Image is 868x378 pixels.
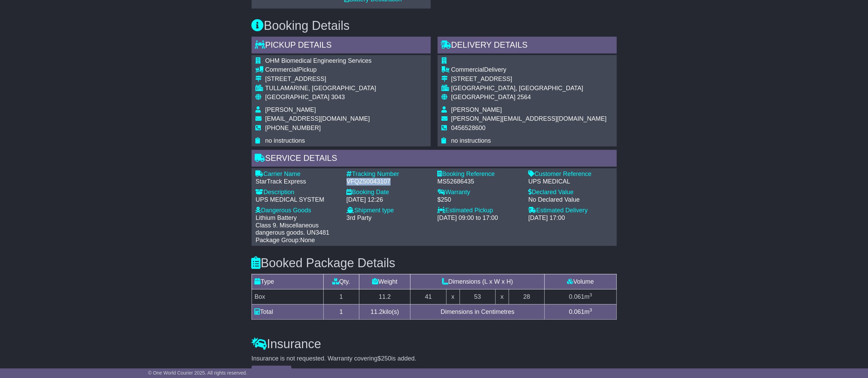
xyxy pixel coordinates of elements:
span: [GEOGRAPHIC_DATA] [265,94,329,101]
td: Box [252,289,323,304]
div: [STREET_ADDRESS] [265,75,376,83]
span: 3043 [331,94,345,101]
span: [GEOGRAPHIC_DATA] [451,94,516,101]
div: Estimated Delivery [529,207,613,214]
span: © One World Courier 2025. All rights reserved. [148,370,247,376]
div: Estimated Pickup [438,207,522,214]
div: Insurance is not requested. Warranty covering is added. [252,355,617,363]
div: UPS MEDICAL [529,178,613,186]
div: Warranty [438,189,522,196]
div: StarTrack Express [256,178,340,186]
td: 53 [460,289,496,304]
h3: Booked Package Details [252,256,617,270]
td: Qty. [323,274,359,289]
div: No Declared Value [529,196,613,204]
span: 3rd Party [347,214,372,221]
span: no instructions [451,137,491,144]
h3: Booking Details [252,19,617,33]
div: VFQZ50043107 [347,178,431,186]
div: Declared Value [529,189,613,196]
span: None [300,237,315,244]
span: 11.2 [371,308,383,315]
div: [DATE] 12:26 [347,196,431,204]
span: no instructions [265,137,305,144]
span: [PERSON_NAME] [451,106,502,113]
span: [PERSON_NAME] [265,106,316,113]
td: 11.2 [359,289,410,304]
span: 2564 [517,94,531,101]
span: [PHONE_NUMBER] [265,125,321,131]
span: 0456528600 [451,125,486,131]
button: Add Insurance [252,366,291,378]
span: 0.061 [569,308,585,315]
sup: 3 [590,307,592,312]
div: Booking Date [347,189,431,196]
div: Service Details [252,150,617,168]
td: Dimensions (L x W x H) [410,274,545,289]
span: UN3481 [307,229,329,236]
td: Weight [359,274,410,289]
div: Booking Reference [438,170,522,178]
td: 1 [323,304,359,319]
div: [DATE] 17:00 [529,214,613,222]
td: Volume [545,274,616,289]
div: UPS MEDICAL SYSTEM [256,196,340,204]
div: Delivery Details [438,37,617,55]
div: Package Group: [256,237,340,244]
td: Dimensions in Centimetres [410,304,545,319]
div: Delivery [451,66,607,74]
span: OHM Biomedical Engineering Services [265,57,372,64]
span: 0.061 [569,293,585,300]
div: Pickup Details [252,37,431,55]
div: [STREET_ADDRESS] [451,75,607,83]
div: MS52686435 [438,178,522,186]
td: 1 [323,289,359,304]
span: $250 [378,355,391,362]
h3: Insurance [252,337,617,351]
span: [PERSON_NAME][EMAIL_ADDRESS][DOMAIN_NAME] [451,115,607,122]
td: m [545,289,616,304]
div: Pickup [265,66,376,74]
td: kilo(s) [359,304,410,319]
div: [DATE] 09:00 to 17:00 [438,214,522,222]
span: Commercial [451,66,484,73]
span: [EMAIL_ADDRESS][DOMAIN_NAME] [265,115,370,122]
td: 41 [410,289,447,304]
div: Description [256,189,340,196]
div: Shipment type [347,207,431,214]
td: x [496,289,509,304]
td: x [446,289,460,304]
span: Lithium Battery [256,214,297,221]
span: Commercial [265,66,298,73]
span: Class 9. Miscellaneous dangerous goods. [256,222,319,236]
td: 28 [509,289,545,304]
div: Carrier Name [256,170,340,178]
div: $250 [438,196,522,204]
td: m [545,304,616,319]
div: TULLAMARINE, [GEOGRAPHIC_DATA] [265,85,376,92]
td: Type [252,274,323,289]
div: Dangerous Goods [256,207,340,214]
sup: 3 [590,292,592,297]
div: [GEOGRAPHIC_DATA], [GEOGRAPHIC_DATA] [451,85,607,92]
div: Customer Reference [529,170,613,178]
td: Total [252,304,323,319]
div: Tracking Number [347,170,431,178]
